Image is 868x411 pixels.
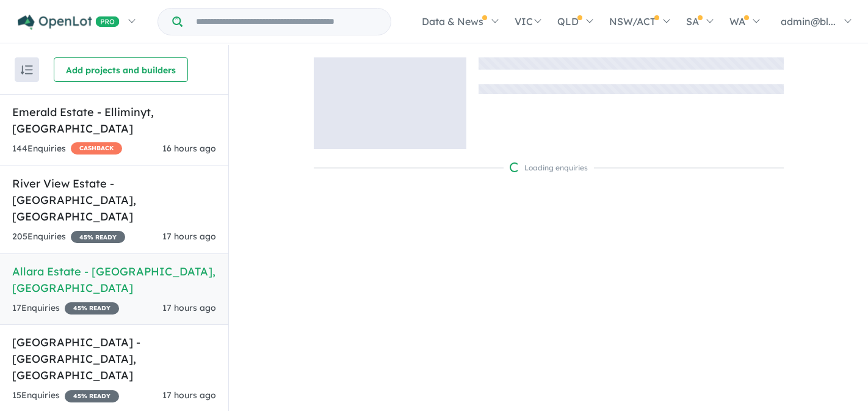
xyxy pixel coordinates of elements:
[12,230,125,244] div: 205 Enquir ies
[12,104,216,137] h5: Emerald Estate - Elliminyt , [GEOGRAPHIC_DATA]
[12,175,216,225] h5: River View Estate - [GEOGRAPHIC_DATA] , [GEOGRAPHIC_DATA]
[18,15,120,30] img: Openlot PRO Logo White
[162,302,216,313] span: 17 hours ago
[12,263,216,296] h5: Allara Estate - [GEOGRAPHIC_DATA] , [GEOGRAPHIC_DATA]
[12,142,122,156] div: 144 Enquir ies
[162,231,216,242] span: 17 hours ago
[162,143,216,154] span: 16 hours ago
[65,302,119,315] span: 45 % READY
[12,388,119,403] div: 15 Enquir ies
[65,390,119,402] span: 45 % READY
[162,390,216,401] span: 17 hours ago
[12,301,119,316] div: 17 Enquir ies
[510,162,588,174] div: Loading enquiries
[185,9,388,35] input: Try estate name, suburb, builder or developer
[71,142,122,155] span: CASHBACK
[781,15,836,27] span: admin@bl...
[54,57,188,82] button: Add projects and builders
[21,65,33,75] img: sort.svg
[71,231,125,243] span: 45 % READY
[12,334,216,384] h5: [GEOGRAPHIC_DATA] - [GEOGRAPHIC_DATA] , [GEOGRAPHIC_DATA]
